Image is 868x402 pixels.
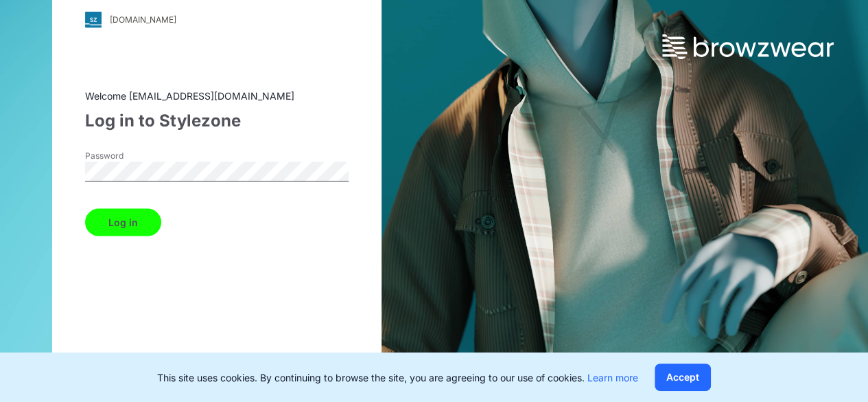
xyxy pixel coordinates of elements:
label: Password [85,149,181,161]
button: Log in [85,208,161,236]
img: browzwear-logo.73288ffb.svg [662,34,834,59]
div: Log in to Stylezone [85,108,349,133]
div: Welcome [EMAIL_ADDRESS][DOMAIN_NAME] [85,88,349,102]
a: [DOMAIN_NAME] [85,11,349,27]
a: Learn more [587,372,638,383]
p: This site uses cookies. By continuing to browse the site, you are agreeing to our use of cookies. [157,370,638,385]
button: Accept [655,364,711,391]
img: svg+xml;base64,PHN2ZyB3aWR0aD0iMjgiIGhlaWdodD0iMjgiIHZpZXdCb3g9IjAgMCAyOCAyOCIgZmlsbD0ibm9uZSIgeG... [85,11,102,27]
div: [DOMAIN_NAME] [110,14,176,25]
